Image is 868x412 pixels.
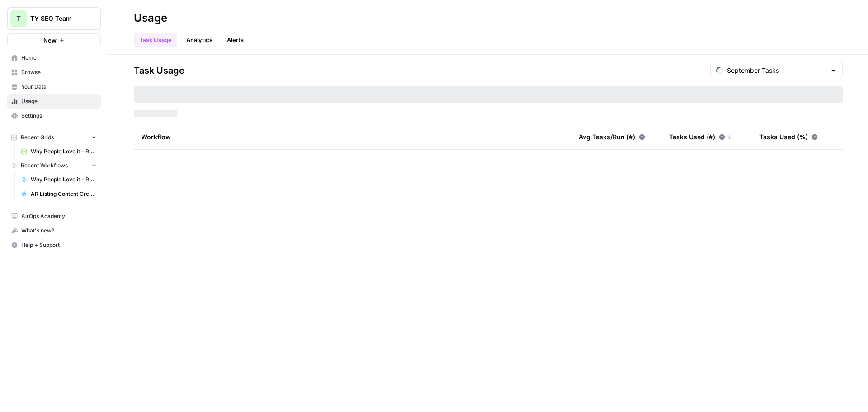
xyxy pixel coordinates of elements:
[7,65,101,80] a: Browse
[31,175,97,184] span: Why People Love it - RO PDP Content [Anil]
[7,131,101,144] button: Recent Grids
[7,209,101,223] a: AirOps Academy
[7,51,101,65] a: Home
[21,54,97,62] span: Home
[16,13,21,24] span: T
[7,94,101,109] a: Usage
[31,190,97,198] span: AR Listing Content Creation
[669,124,732,149] div: Tasks Used (#)
[7,33,101,47] button: New
[579,124,645,149] div: Avg Tasks/Run (#)
[759,124,818,149] div: Tasks Used (%)
[7,7,101,30] button: Workspace: TY SEO Team
[7,80,101,94] a: Your Data
[21,212,97,220] span: AirOps Academy
[7,109,101,123] a: Settings
[21,83,97,91] span: Your Data
[21,97,97,105] span: Usage
[7,159,101,172] button: Recent Workflows
[31,147,97,156] span: Why People Love it - RO PDP Content [Anil] Grid
[17,187,101,201] a: AR Listing Content Creation
[21,161,68,170] span: Recent Workflows
[222,33,249,47] a: Alerts
[134,64,184,77] span: Task Usage
[17,172,101,187] a: Why People Love it - RO PDP Content [Anil]
[141,124,564,149] div: Workflow
[134,33,177,47] a: Task Usage
[43,36,57,45] span: New
[7,223,101,238] button: What's new?
[30,14,85,23] span: TY SEO Team
[21,133,54,142] span: Recent Grids
[17,144,101,159] a: Why People Love it - RO PDP Content [Anil] Grid
[21,112,97,120] span: Settings
[181,33,218,47] a: Analytics
[21,241,97,249] span: Help + Support
[21,68,97,76] span: Browse
[7,238,101,252] button: Help + Support
[8,224,100,237] div: What's new?
[134,11,167,25] div: Usage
